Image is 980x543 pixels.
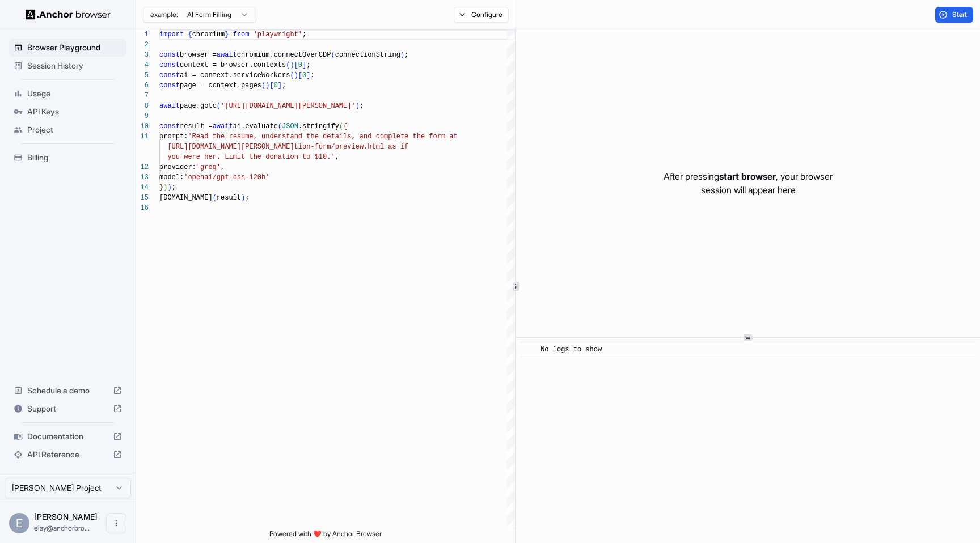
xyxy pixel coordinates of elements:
span: ) [163,184,167,192]
div: Documentation [9,427,126,446]
span: ; [282,82,286,90]
span: chromium [192,31,225,39]
span: tion-form/preview.html as if [294,143,409,151]
span: prompt: [159,133,188,141]
span: 'openai/gpt-oss-120b' [184,173,269,181]
span: const [159,71,180,79]
span: 0 [274,82,278,90]
span: 'groq' [196,163,221,171]
img: Anchor Logo [26,9,111,20]
span: ) [356,102,360,110]
span: ( [331,51,335,59]
span: browser = [180,51,217,59]
div: Usage [9,84,126,103]
span: Elay Gelbart [34,512,98,521]
span: API Reference [27,449,108,460]
span: ( [217,102,221,110]
span: import [159,31,184,39]
span: , [335,153,339,161]
span: ; [360,102,364,110]
span: 0 [298,61,302,69]
span: Support [27,403,108,414]
span: result = [180,122,213,130]
span: .stringify [298,122,339,130]
span: ) [167,184,171,192]
div: 1 [136,29,149,40]
span: example: [150,10,178,19]
span: [URL][DOMAIN_NAME][PERSON_NAME] [167,143,294,151]
span: ( [278,122,282,130]
span: result [217,194,241,202]
span: No logs to show [540,346,602,354]
div: 14 [136,183,149,193]
span: ] [278,82,282,90]
span: 0 [302,71,306,79]
div: 7 [136,91,149,101]
div: 3 [136,50,149,60]
div: 2 [136,40,149,50]
span: context = browser.contexts [180,61,286,69]
span: await [213,122,233,130]
div: Support [9,400,126,418]
span: elay@anchorbrowser.io [34,524,90,532]
button: Open menu [106,513,126,533]
span: , [221,163,225,171]
div: 16 [136,203,149,213]
span: const [159,51,180,59]
span: ( [339,122,343,130]
span: } [159,184,163,192]
div: 5 [136,70,149,80]
span: ) [400,51,404,59]
span: start browser [719,171,776,182]
span: '[URL][DOMAIN_NAME][PERSON_NAME]' [221,102,356,110]
span: page.goto [180,102,217,110]
span: 'playwright' [254,31,302,39]
span: Usage [27,88,122,99]
div: 15 [136,193,149,203]
div: 8 [136,101,149,111]
span: ; [306,61,310,69]
span: lete the form at [392,133,457,141]
span: [ [294,61,298,69]
span: ai.evaluate [233,122,278,130]
button: Start [935,7,973,23]
span: ; [404,51,408,59]
div: 12 [136,162,149,172]
div: 9 [136,111,149,121]
span: ) [294,71,298,79]
span: ) [241,194,245,202]
span: from [233,31,250,39]
span: ; [245,194,249,202]
div: 10 [136,121,149,131]
span: 'Read the resume, understand the details, and comp [188,133,392,141]
span: const [159,61,180,69]
span: } [225,31,229,39]
div: 4 [136,60,149,70]
span: ( [213,194,217,202]
div: Browser Playground [9,39,126,57]
div: 13 [136,172,149,183]
span: Billing [27,152,122,163]
span: you were her. Limit the donation to $10.' [167,153,335,161]
span: const [159,122,180,130]
span: ( [286,61,290,69]
span: Start [952,10,968,19]
span: chromium.connectOverCDP [237,51,331,59]
span: ( [290,71,294,79]
span: ​ [526,344,532,355]
span: ) [290,61,294,69]
button: Configure [454,7,509,23]
span: Project [27,124,122,135]
span: ] [302,61,306,69]
p: After pressing , your browser session will appear here [664,169,833,197]
div: 11 [136,131,149,142]
span: await [217,51,237,59]
div: Project [9,121,126,139]
div: Billing [9,149,126,167]
span: Documentation [27,431,108,442]
span: { [343,122,347,130]
div: Session History [9,57,126,75]
div: API Reference [9,446,126,464]
span: API Keys [27,106,122,117]
span: model: [159,173,184,181]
